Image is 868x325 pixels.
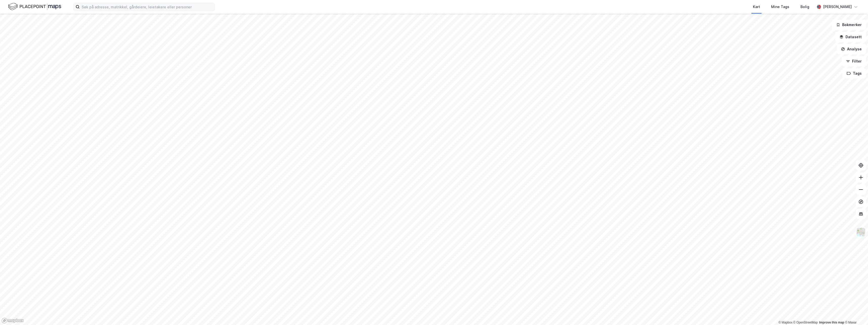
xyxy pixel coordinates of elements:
button: Bokmerker [832,20,866,30]
a: Improve this map [819,321,844,324]
button: Datasett [835,32,866,42]
div: [PERSON_NAME] [823,4,852,10]
img: logo.f888ab2527a4732fd821a326f86c7f29.svg [8,2,61,11]
div: Kontrollprogram for chat [843,301,868,325]
img: Z [856,227,866,237]
a: Mapbox [778,321,792,324]
div: Mine Tags [771,4,789,10]
button: Analyse [837,44,866,54]
button: Tags [842,68,866,78]
a: Mapbox homepage [2,318,24,323]
a: OpenStreetMap [793,321,818,324]
div: Kart [753,4,760,10]
div: Bolig [800,4,809,10]
iframe: Chat Widget [843,301,868,325]
input: Søk på adresse, matrikkel, gårdeiere, leietakere eller personer [80,3,215,11]
button: Filter [842,56,866,66]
